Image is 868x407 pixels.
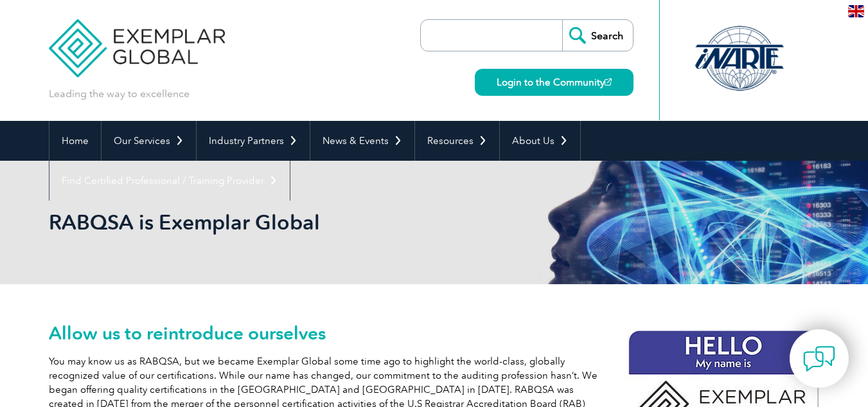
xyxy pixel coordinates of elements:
[102,121,196,161] a: Our Services
[49,87,190,101] p: Leading the way to excellence
[415,121,499,161] a: Resources
[197,121,310,161] a: Industry Partners
[310,121,414,161] a: News & Events
[49,121,101,161] a: Home
[475,69,633,96] a: Login to the Community
[562,20,633,51] input: Search
[500,121,580,161] a: About Us
[848,5,864,17] img: en
[49,161,290,201] a: Find Certified Professional / Training Provider
[605,78,612,86] img: open_square.png
[803,343,835,375] img: contact-chat.png
[49,212,589,233] h2: RABQSA is Exemplar Global
[49,323,820,343] h2: Allow us to reintroduce ourselves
